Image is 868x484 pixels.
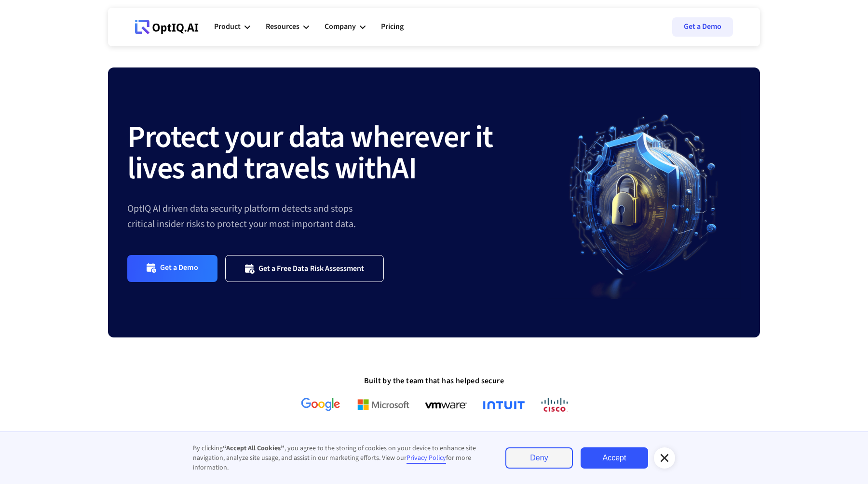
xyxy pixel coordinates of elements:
strong: AI [392,147,416,191]
a: Pricing [381,13,404,41]
a: Get a Demo [127,255,217,282]
a: Get a Free Data Risk Assessment [225,255,384,282]
a: Webflow Homepage [135,13,199,41]
div: Webflow Homepage [135,34,136,34]
a: Deny [505,447,573,469]
a: Accept [581,447,648,469]
div: OptIQ AI driven data security platform detects and stops critical insider risks to protect your m... [127,201,548,232]
strong: Protect your data wherever it lives and travels with [127,115,493,191]
div: Company [325,13,366,41]
div: Resources [266,20,299,33]
a: Get a Demo [672,17,733,37]
div: By clicking , you agree to the storing of cookies on your device to enhance site navigation, anal... [193,444,486,472]
div: Get a Free Data Risk Assessment [258,264,365,273]
div: Product [214,13,250,41]
div: Company [325,20,356,33]
div: Resources [266,13,309,41]
strong: Built by the team that has helped secure [364,376,504,386]
strong: “Accept All Cookies” [223,444,285,453]
a: Privacy Policy [407,453,446,464]
div: Product [214,20,241,33]
div: Get a Demo [160,263,198,274]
